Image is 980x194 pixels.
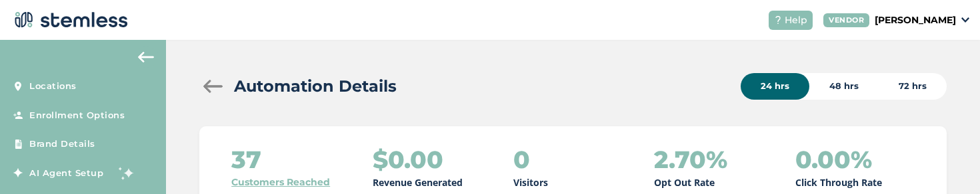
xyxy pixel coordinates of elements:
[29,138,95,151] span: Brand Details
[513,175,548,189] p: Visitors
[234,74,397,98] h2: Automation Details
[875,13,956,27] p: [PERSON_NAME]
[29,109,125,122] span: Enrollment Options
[138,52,154,62] img: icon-arrow-back-accent-c549486e.svg
[373,175,463,189] p: Revenue Generated
[654,175,715,189] p: Opt Out Rate
[513,146,530,173] h2: 0
[913,130,980,194] iframe: Chat Widget
[231,175,330,189] a: Customers Reached
[795,175,882,189] p: Click Through Rate
[774,16,782,24] img: icon-help-white-03924b79.svg
[29,80,77,93] span: Locations
[785,13,807,27] span: Help
[809,73,879,100] div: 48 hrs
[654,146,727,173] h2: 2.70%
[113,159,140,186] img: glitter-stars-b7820f95.gif
[29,167,103,180] span: AI Agent Setup
[373,146,443,173] h2: $0.00
[879,73,947,100] div: 72 hrs
[961,17,969,23] img: icon_down-arrow-small-66adaf34.svg
[795,146,872,173] h2: 0.00%
[823,13,869,27] div: VENDOR
[231,146,261,173] h2: 37
[11,7,128,33] img: logo-dark-0685b13c.svg
[741,73,809,100] div: 24 hrs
